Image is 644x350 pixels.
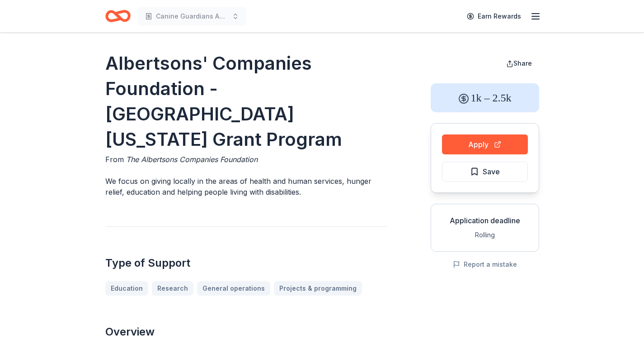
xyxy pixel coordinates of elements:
[431,83,539,112] div: 1k – 2.5k
[483,166,500,177] span: Save
[442,162,528,182] button: Save
[105,51,387,152] h1: Albertsons' Companies Foundation - [GEOGRAPHIC_DATA][US_STATE] Grant Program
[499,54,539,72] button: Share
[105,154,387,165] div: From
[197,281,270,296] a: General operations
[105,281,148,296] a: Education
[453,259,517,270] button: Report a mistake
[105,176,387,197] p: We focus on giving locally in the areas of health and human services, hunger relief, education an...
[105,256,387,270] h2: Type of Support
[438,215,531,226] div: Application deadline
[138,7,246,25] button: Canine Guardians Assistance Dogs
[105,5,131,27] a: Home
[442,134,528,154] button: Apply
[156,11,228,22] span: Canine Guardians Assistance Dogs
[438,230,531,240] div: Rolling
[513,59,532,67] span: Share
[152,281,193,296] a: Research
[461,8,526,24] a: Earn Rewards
[105,325,387,339] h2: Overview
[274,281,362,296] a: Projects & programming
[126,155,258,164] span: The Albertsons Companies Foundation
